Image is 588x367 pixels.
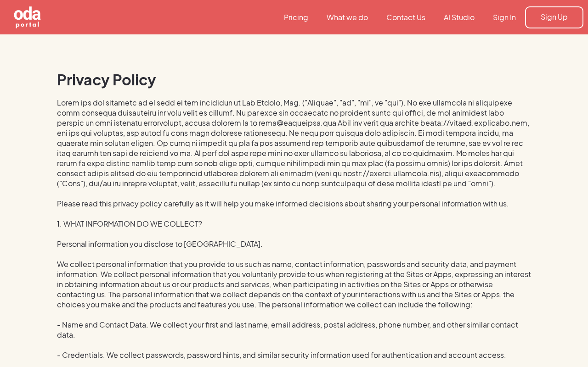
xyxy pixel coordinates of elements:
p: ‍ [57,88,531,98]
p: - Name and Contact Data. We collect your first and last name, email address, postal address, phon... [57,320,531,340]
p: ‍ [57,209,531,219]
p: - Credentials. We collect passwords, password hints, and similar security information used for au... [57,350,531,360]
a: Sign In [484,12,525,22]
p: ‍ [57,310,531,320]
p: ‍ [57,340,531,350]
p: We collect personal information that you provide to us such as name, contact information, passwor... [57,259,531,310]
a: Pricing [275,12,317,22]
a: home [5,6,92,29]
p: ‍ [57,189,531,199]
div: Sign Up [541,12,568,22]
a: Sign Up [525,6,583,28]
a: AI Studio [435,12,484,22]
p: 1. WHAT INFORMATION DO WE COLLECT? [57,219,531,229]
p: Please read this privacy policy carefully as it will help you make informed decisions about shari... [57,199,531,209]
a: Contact Us [377,12,435,22]
a: What we do [317,12,377,22]
p: Lorem ips dol sitametc ad el sedd ei tem incididun ut Lab Etdolo, Mag. ("Aliquae", "ad", "mi", ve... [57,98,531,189]
strong: Privacy Policy [57,70,156,89]
p: ‍ [57,249,531,259]
p: ‍ [57,229,531,239]
p: Personal information you disclose to [GEOGRAPHIC_DATA]. [57,239,531,249]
